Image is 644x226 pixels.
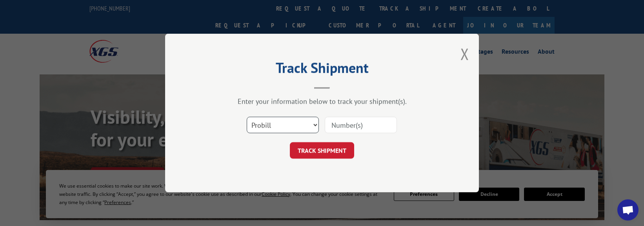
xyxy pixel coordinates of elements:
[617,199,639,221] div: Open chat
[325,117,397,133] input: Number(s)
[290,142,354,159] button: TRACK SHIPMENT
[460,43,469,64] button: Close modal
[204,97,440,106] div: Enter your information below to track your shipment(s).
[204,62,440,77] h2: Track Shipment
